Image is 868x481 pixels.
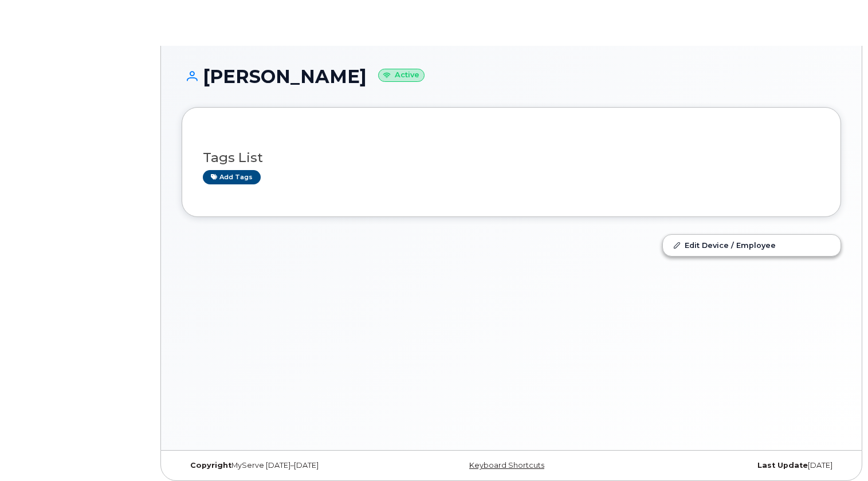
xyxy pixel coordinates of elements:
small: Active [378,69,425,82]
a: Keyboard Shortcuts [469,461,544,470]
h3: Tags List [203,151,820,165]
div: [DATE] [621,461,841,470]
strong: Last Update [757,461,808,470]
a: Edit Device / Employee [663,235,840,255]
a: Add tags [203,170,261,184]
div: MyServe [DATE]–[DATE] [182,461,402,470]
h1: [PERSON_NAME] [182,66,841,86]
strong: Copyright [190,461,231,470]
